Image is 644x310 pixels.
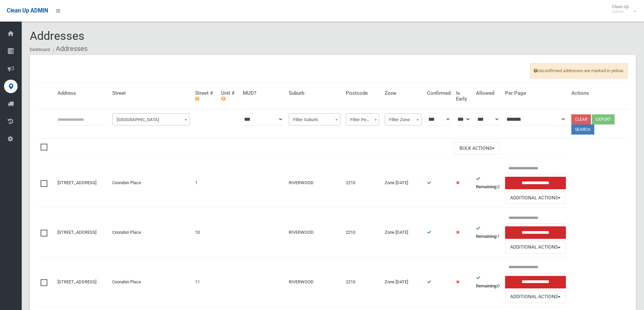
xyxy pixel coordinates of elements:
[476,283,497,288] strong: Remaining:
[476,234,497,239] strong: Remaining:
[385,90,422,96] h4: Zone
[57,279,96,284] a: [STREET_ADDRESS]
[571,124,594,135] button: Search
[571,90,625,96] h4: Actions
[195,90,216,102] h4: Street #
[348,115,378,124] span: Filter Postcode
[505,291,566,303] button: Additional Actions
[112,90,190,96] h4: Street
[343,208,382,257] td: 2210
[110,257,192,307] td: Coorabin Place
[51,43,88,55] li: Addresses
[289,113,340,125] span: Filter Suburb
[243,90,283,96] h4: MUD?
[385,113,422,125] span: Filter Zone
[192,257,218,307] td: 11
[476,90,500,96] h4: Allowed
[505,90,566,96] h4: Per Page
[382,208,424,257] td: Zone [DATE]
[382,158,424,208] td: Zone [DATE]
[286,158,343,208] td: RIVERWOOD
[530,63,628,79] span: Unconfirmed addresses are marked in yellow.
[454,142,500,154] button: Bulk Actions
[592,114,615,124] button: Export
[110,158,192,208] td: Coorabin Place
[110,208,192,257] td: Coorabin Place
[192,208,218,257] td: 10
[192,158,218,208] td: 1
[612,9,629,14] small: Admin
[343,257,382,307] td: 2210
[473,208,502,257] td: 1
[290,115,339,124] span: Filter Suburb
[456,90,471,102] h4: Is Early
[427,90,451,96] h4: Confirmed
[286,208,343,257] td: RIVERWOOD
[343,158,382,208] td: 2210
[221,90,237,102] h4: Unit #
[289,90,340,96] h4: Suburb
[382,257,424,307] td: Zone [DATE]
[505,241,566,254] button: Additional Actions
[346,90,379,96] h4: Postcode
[112,113,190,125] span: Filter Street
[286,257,343,307] td: RIVERWOOD
[505,192,566,204] button: Additional Actions
[57,230,96,235] a: [STREET_ADDRESS]
[114,115,188,124] span: Filter Street
[7,7,48,14] span: Clean Up ADMIN
[476,184,497,189] strong: Remaining:
[609,4,636,14] span: Clean Up
[386,115,420,124] span: Filter Zone
[571,114,591,124] a: Clear
[473,257,502,307] td: 0
[346,113,379,125] span: Filter Postcode
[30,29,85,43] span: Addresses
[30,47,50,52] a: Dashboard
[57,180,96,185] a: [STREET_ADDRESS]
[57,90,107,96] h4: Address
[473,158,502,208] td: 2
